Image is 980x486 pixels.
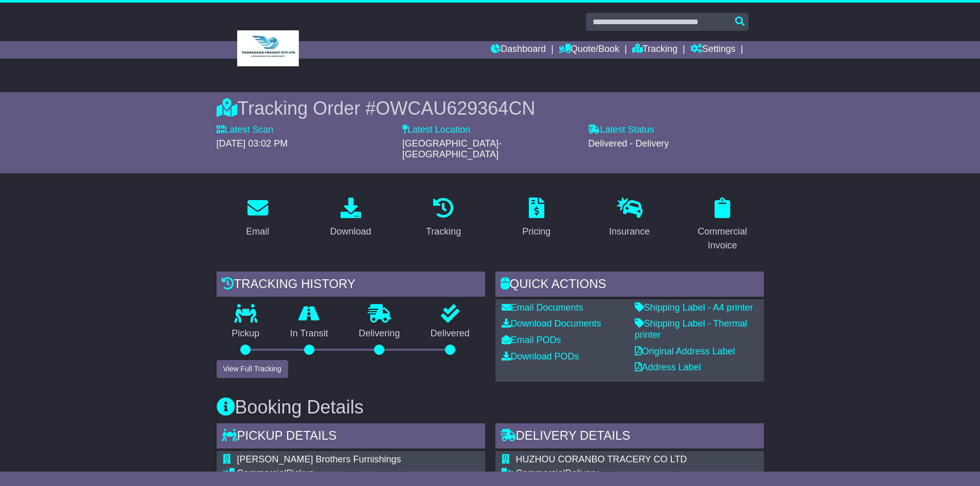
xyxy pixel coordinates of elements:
a: Tracking [419,194,468,242]
span: HUZHOU CORANBO TRACERY CO LTD [516,454,687,464]
a: Shipping Label - A4 printer [635,302,753,313]
span: Delivered - Delivery [588,138,669,149]
h3: Booking Details [217,397,764,418]
div: Pickup Details [217,423,485,451]
span: OWCAU629364CN [376,98,535,119]
a: Insurance [602,194,656,242]
div: Delivery [516,468,758,479]
a: Tracking [632,41,678,59]
span: Commercial [237,468,287,478]
span: [PERSON_NAME] Brothers Furnishings [237,454,401,464]
a: Original Address Label [635,346,735,356]
div: Tracking [426,225,461,239]
div: Tracking history [217,272,485,299]
a: Download Documents [502,318,601,329]
div: Tracking Order # [217,97,764,119]
div: Email [246,225,269,239]
div: Insurance [609,225,650,239]
label: Latest Status [588,124,654,136]
a: Quote/Book [559,41,619,59]
a: Pricing [515,194,557,242]
div: Pickup [237,468,435,479]
p: In Transit [275,328,344,339]
a: Download [323,194,378,242]
div: Download [330,225,371,239]
a: Download PODs [502,351,579,362]
p: Pickup [217,328,275,339]
label: Latest Scan [217,124,274,136]
div: Commercial Invoice [688,225,757,253]
p: Delivered [415,328,485,339]
div: Quick Actions [495,272,764,299]
div: Pricing [522,225,550,239]
p: Delivering [344,328,416,339]
span: [GEOGRAPHIC_DATA]-[GEOGRAPHIC_DATA] [402,138,502,160]
span: Commercial [516,468,565,478]
label: Latest Location [402,124,470,136]
div: Delivery Details [495,423,764,451]
a: Address Label [635,362,701,372]
a: Email Documents [502,302,583,313]
button: View Full Tracking [217,360,288,378]
span: [DATE] 03:02 PM [217,138,288,149]
a: Commercial Invoice [681,194,764,256]
a: Settings [690,41,736,59]
a: Email [239,194,276,242]
a: Email PODs [502,335,561,345]
a: Shipping Label - Thermal printer [635,318,747,340]
a: Dashboard [491,41,546,59]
